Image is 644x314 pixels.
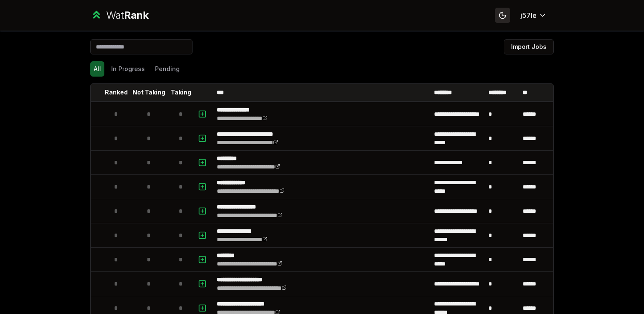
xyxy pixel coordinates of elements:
span: j57le [520,10,537,20]
p: Not Taking [132,88,165,97]
p: Ranked [105,88,128,97]
button: Import Jobs [504,39,554,54]
span: Rank [124,9,149,21]
p: Taking [171,88,191,97]
div: Wat [106,9,149,22]
button: All [90,61,104,77]
button: j57le [514,8,554,23]
button: In Progress [108,61,148,77]
button: Pending [152,61,183,77]
a: WatRank [90,9,149,22]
